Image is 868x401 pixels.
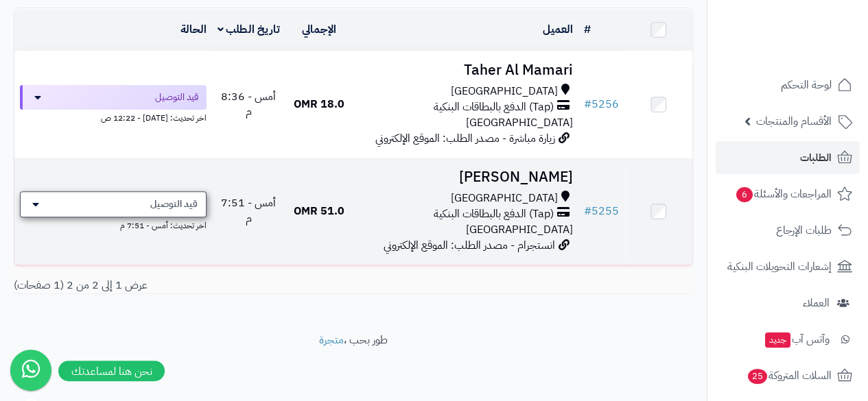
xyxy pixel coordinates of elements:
span: 51.0 OMR [294,203,344,219]
a: وآتس آبجديد [716,323,860,356]
a: إشعارات التحويلات البنكية [716,250,860,283]
a: الطلبات [716,141,860,174]
span: المراجعات والأسئلة [735,184,832,204]
span: 25 [748,369,767,384]
span: # [584,203,591,219]
a: #5255 [584,203,619,219]
span: 6 [736,187,753,202]
span: [GEOGRAPHIC_DATA] [466,221,573,238]
span: الأقسام والمنتجات [756,112,832,131]
h3: Taher Al Mamari [358,62,573,78]
span: [GEOGRAPHIC_DATA] [451,191,558,206]
a: الإجمالي [302,21,336,38]
span: زيارة مباشرة - مصدر الطلب: الموقع الإلكتروني [375,130,555,147]
a: العملاء [716,287,860,319]
span: أمس - 7:51 م [221,195,276,227]
a: السلات المتروكة25 [716,359,860,392]
span: الطلبات [800,148,832,167]
span: وآتس آب [764,330,830,349]
span: أمس - 8:36 م [221,88,276,121]
span: انستجرام - مصدر الطلب: الموقع الإلكتروني [384,237,555,254]
div: اخر تحديث: أمس - 7:51 م [20,217,207,232]
span: [GEOGRAPHIC_DATA] [451,84,558,99]
div: عرض 1 إلى 2 من 2 (1 صفحات) [3,278,353,293]
div: اخر تحديث: [DATE] - 12:22 ص [20,110,207,124]
a: #5256 [584,96,619,112]
span: (Tap) الدفع بالبطاقات البنكية [434,206,554,222]
a: متجرة [319,332,344,348]
span: [GEOGRAPHIC_DATA] [466,114,573,131]
h3: [PERSON_NAME] [358,169,573,185]
span: طلبات الإرجاع [776,221,832,240]
span: قيد التوصيل [155,90,198,104]
span: (Tap) الدفع بالبطاقات البنكية [434,99,554,115]
span: قيد التوصيل [150,197,198,211]
a: # [584,21,591,38]
span: جديد [765,332,790,348]
span: العملاء [803,293,830,313]
a: تاريخ الطلب [218,21,280,38]
span: لوحة التحكم [781,75,832,95]
span: # [584,96,591,112]
a: العميل [543,21,573,38]
a: لوحة التحكم [716,69,860,101]
a: طلبات الإرجاع [716,214,860,247]
span: إشعارات التحويلات البنكية [727,257,832,276]
a: المراجعات والأسئلة6 [716,178,860,210]
span: 18.0 OMR [294,96,344,112]
a: الحالة [180,21,207,38]
span: السلات المتروكة [747,366,832,385]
